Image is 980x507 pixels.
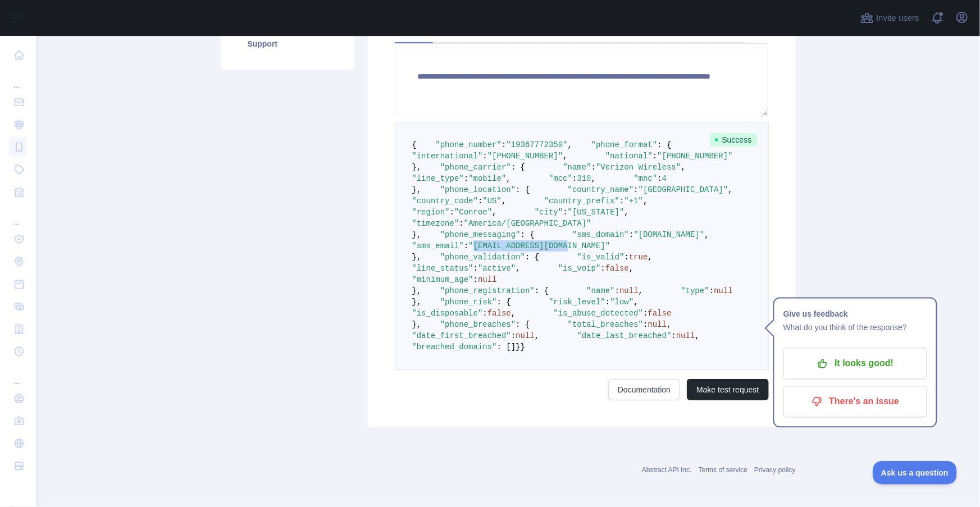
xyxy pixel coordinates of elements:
[591,163,596,172] span: :
[9,364,27,386] div: ...
[568,140,572,149] span: ,
[412,163,422,172] span: },
[783,321,927,335] p: What do you think of the response?
[502,197,506,205] span: ,
[568,185,634,194] span: "country_name"
[792,354,919,373] p: It looks good!
[497,342,516,351] span: : []
[605,152,653,161] span: "national"
[412,309,483,318] span: "is_disposable"
[412,152,483,161] span: "international"
[511,309,516,318] span: ,
[619,286,639,295] span: null
[412,320,422,329] span: },
[521,230,535,239] span: : {
[525,253,539,262] span: : {
[516,320,530,329] span: : {
[625,208,629,217] span: ,
[633,298,638,307] span: ,
[657,152,732,161] span: "[PHONE_NUMBER]"
[642,466,692,474] a: Abstract API Inc.
[511,331,516,340] span: :
[572,230,629,239] span: "sms_domain"
[783,348,927,380] button: It looks good!
[558,264,601,273] span: "is_voip"
[464,219,591,228] span: "America/[GEOGRAPHIC_DATA]"
[507,140,568,149] span: "19367772350"
[629,264,633,273] span: ,
[572,174,577,183] span: :
[643,309,648,318] span: :
[412,298,422,307] span: },
[535,286,549,295] span: : {
[633,174,657,183] span: "mnc"
[483,152,487,161] span: :
[858,9,922,27] button: Invite users
[9,204,27,227] div: ...
[468,241,610,250] span: "[EMAIL_ADDRESS][DOMAIN_NAME]"
[473,264,478,273] span: :
[681,163,685,172] span: ,
[459,219,464,228] span: :
[608,379,680,400] a: Documentation
[535,208,563,217] span: "city"
[516,264,520,273] span: ,
[487,309,511,318] span: false
[412,253,422,262] span: },
[483,309,487,318] span: :
[440,286,535,295] span: "phone_registration"
[454,208,492,217] span: "Conroe"
[563,163,591,172] span: "name"
[657,174,662,183] span: :
[521,342,525,351] span: }
[605,264,629,273] span: false
[648,320,667,329] span: null
[601,264,605,273] span: :
[629,230,633,239] span: :
[440,230,521,239] span: "phone_messaging"
[591,140,658,149] span: "phone_format"
[478,197,482,205] span: :
[487,152,563,161] span: "[PHONE_NUMBER]"
[492,208,496,217] span: ,
[629,253,648,262] span: true
[412,219,459,228] span: "timezone"
[234,31,341,56] a: Support
[783,386,927,418] button: There's an issue
[412,208,450,217] span: "region"
[516,331,535,340] span: null
[502,140,506,149] span: :
[440,185,516,194] span: "phone_location"
[591,174,596,183] span: ,
[412,264,473,273] span: "line_status"
[667,320,671,329] span: ,
[662,174,667,183] span: 4
[699,466,747,474] a: Terms of service
[643,197,648,205] span: ,
[676,331,695,340] span: null
[610,298,633,307] span: "low"
[657,140,671,149] span: : {
[876,12,919,25] span: Invite users
[709,286,714,295] span: :
[577,253,625,262] span: "is_valid"
[436,140,502,149] span: "phone_number"
[643,320,648,329] span: :
[412,331,511,340] span: "date_first_breached"
[483,197,502,205] span: "US"
[633,185,638,194] span: :
[672,331,676,340] span: :
[792,392,919,412] p: There's an issue
[596,163,681,172] span: "Verizon Wireless"
[639,185,728,194] span: "[GEOGRAPHIC_DATA]"
[714,286,733,295] span: null
[412,342,497,351] span: "breached_domains"
[450,208,454,217] span: :
[754,466,795,474] a: Privacy policy
[728,185,732,194] span: ,
[478,264,516,273] span: "active"
[440,253,525,262] span: "phone_validation"
[412,185,422,194] span: },
[615,286,619,295] span: :
[473,275,478,284] span: :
